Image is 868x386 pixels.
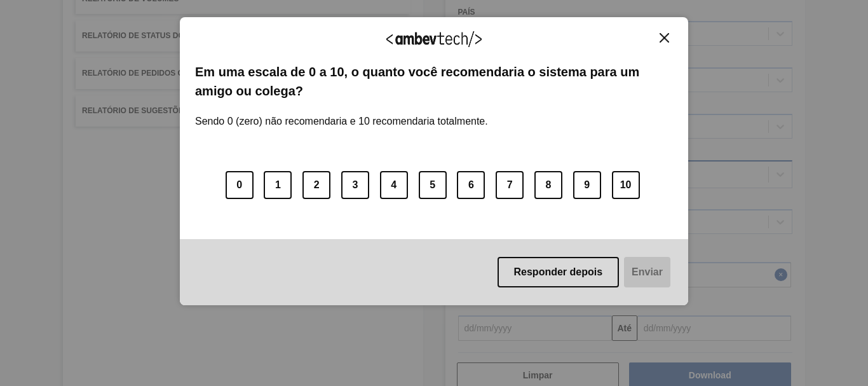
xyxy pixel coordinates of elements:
button: 0 [226,171,254,199]
button: 8 [534,171,562,199]
button: Close [656,32,673,43]
button: 10 [612,171,640,199]
button: 7 [496,171,524,199]
button: 4 [380,171,408,199]
button: 3 [341,171,369,199]
button: 6 [457,171,485,199]
label: Em uma escala de 0 a 10, o quanto você recomendaria o sistema para um amigo ou colega? [195,62,673,101]
label: Sendo 0 (zero) não recomendaria e 10 recomendaria totalmente. [195,100,488,127]
button: 2 [302,171,330,199]
button: 1 [264,171,292,199]
img: Close [660,33,669,43]
button: Responder depois [498,257,620,287]
button: 5 [419,171,447,199]
button: 9 [573,171,601,199]
img: Logo Ambevtech [386,31,482,47]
